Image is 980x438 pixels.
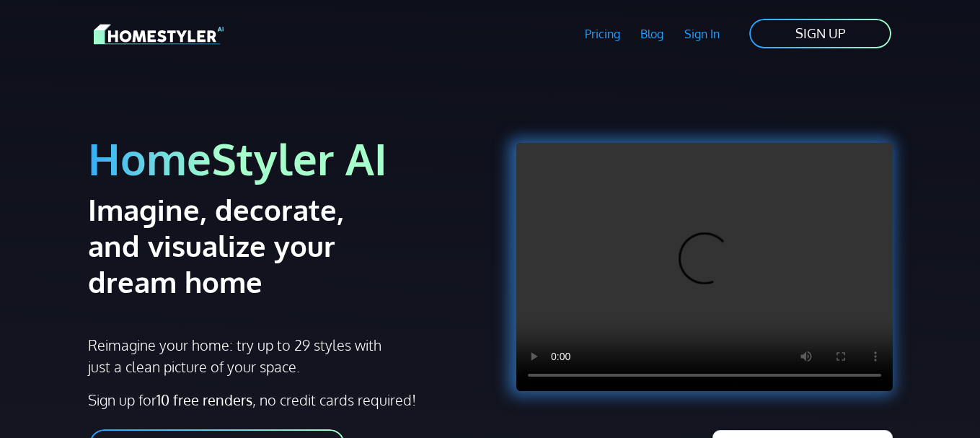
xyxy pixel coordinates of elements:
[674,17,730,51] a: Sign In
[574,17,630,51] a: Pricing
[88,389,482,411] p: Sign up for , no credit cards required!
[88,191,403,299] h2: Imagine, decorate, and visualize your dream home
[748,17,893,50] a: SIGN UP
[156,390,252,409] strong: 10 free renders
[88,334,384,377] p: Reimagine your home: try up to 29 styles with just a clean picture of your space.
[630,17,674,51] a: Blog
[88,131,482,185] h1: HomeStyler AI
[94,22,224,47] img: HomeStyler AI logo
